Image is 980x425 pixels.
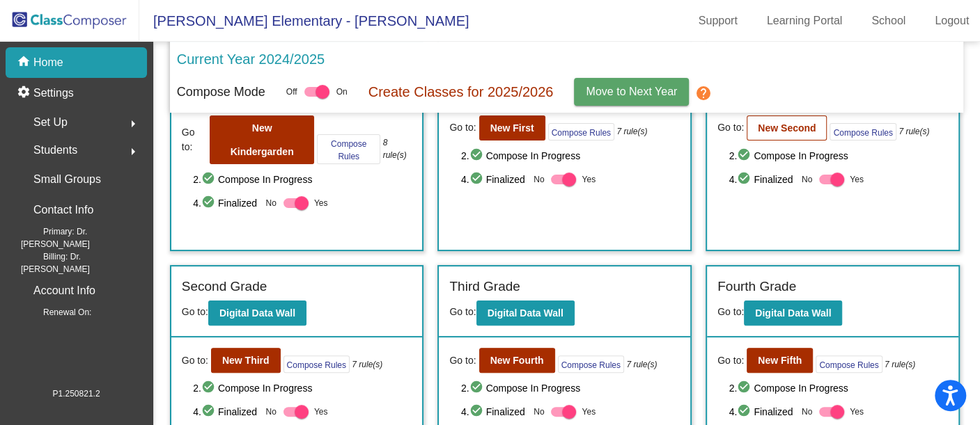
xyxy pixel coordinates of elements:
[479,348,555,373] button: New Fourth
[182,306,208,317] span: Go to:
[461,171,527,188] span: 4. Finalized
[33,170,101,189] p: Small Groups
[737,380,754,396] mat-icon: check_circle
[582,403,596,420] span: Yes
[802,406,812,418] span: No
[534,406,544,418] span: No
[17,54,33,71] mat-icon: home
[193,171,412,188] span: 2. Compose In Progress
[314,403,328,420] span: Yes
[885,358,915,371] i: 7 rule(s)
[33,113,68,132] span: Set Up
[860,10,917,32] a: School
[17,85,33,102] mat-icon: settings
[201,195,218,211] mat-icon: check_circle
[626,358,657,371] i: 7 rule(s)
[368,81,554,102] p: Create Classes for 2025/2026
[201,380,218,396] mat-icon: check_circle
[469,147,486,164] mat-icon: check_circle
[548,123,614,141] button: Compose Rules
[694,85,711,102] mat-icon: help
[317,134,380,164] button: Compose Rules
[222,355,270,366] b: New Third
[286,86,297,98] span: Off
[177,83,265,102] p: Compose Mode
[21,225,147,250] span: Primary: Dr. [PERSON_NAME]
[177,49,325,70] p: Current Year 2024/2025
[755,307,831,319] b: Digital Data Wall
[449,120,476,135] span: Go to:
[534,173,544,186] span: No
[717,120,744,135] span: Go to:
[737,403,754,420] mat-icon: check_circle
[21,306,91,319] span: Renewal On:
[265,197,276,209] span: No
[830,123,896,141] button: Compose Rules
[461,147,680,164] span: 2. Compose In Progress
[33,54,63,71] p: Home
[687,10,749,32] a: Support
[586,86,677,97] span: Move to Next Year
[747,115,827,141] button: New Second
[125,143,141,160] mat-icon: arrow_right
[744,300,842,326] button: Digital Data Wall
[211,348,281,373] button: New Third
[201,171,218,188] mat-icon: check_circle
[737,171,754,188] mat-icon: check_circle
[479,115,545,141] button: New First
[139,10,469,32] span: [PERSON_NAME] Elementary - [PERSON_NAME]
[21,250,147,275] span: Billing: Dr. [PERSON_NAME]
[33,85,74,102] p: Settings
[33,281,95,300] p: Account Info
[231,122,294,157] b: New Kindergarden
[574,78,689,106] button: Move to Next Year
[210,115,314,164] button: New Kindergarden
[383,136,412,161] i: 8 rule(s)
[182,353,208,368] span: Go to:
[449,306,476,317] span: Go to:
[490,355,544,366] b: New Fourth
[449,277,520,297] label: Third Grade
[469,171,486,188] mat-icon: check_circle
[582,171,596,188] span: Yes
[461,403,527,420] span: 4. Finalized
[490,122,534,134] b: New First
[802,173,812,186] span: No
[182,277,267,297] label: Second Grade
[182,125,207,154] span: Go to:
[449,353,476,368] span: Go to:
[729,380,948,396] span: 2. Compose In Progress
[756,10,854,32] a: Learning Portal
[33,200,93,220] p: Contact Info
[125,115,141,132] mat-icon: arrow_right
[352,358,382,371] i: 7 rule(s)
[729,147,948,164] span: 2. Compose In Progress
[850,171,864,188] span: Yes
[758,355,802,366] b: New Fifth
[717,353,744,368] span: Go to:
[201,403,218,420] mat-icon: check_circle
[729,171,795,188] span: 4. Finalized
[265,406,276,418] span: No
[314,195,328,211] span: Yes
[336,86,348,98] span: On
[558,355,624,373] button: Compose Rules
[33,141,77,160] span: Students
[283,355,350,373] button: Compose Rules
[616,125,647,138] i: 7 rule(s)
[747,348,813,373] button: New Fifth
[208,300,306,326] button: Digital Data Wall
[476,300,575,326] button: Digital Data Wall
[737,147,754,164] mat-icon: check_circle
[469,380,486,396] mat-icon: check_circle
[850,403,864,420] span: Yes
[193,195,258,211] span: 4. Finalized
[469,403,486,420] mat-icon: check_circle
[717,277,796,297] label: Fourth Grade
[193,380,412,396] span: 2. Compose In Progress
[193,403,258,420] span: 4. Finalized
[488,307,563,319] b: Digital Data Wall
[219,307,295,319] b: Digital Data Wall
[816,355,882,373] button: Compose Rules
[461,380,680,396] span: 2. Compose In Progress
